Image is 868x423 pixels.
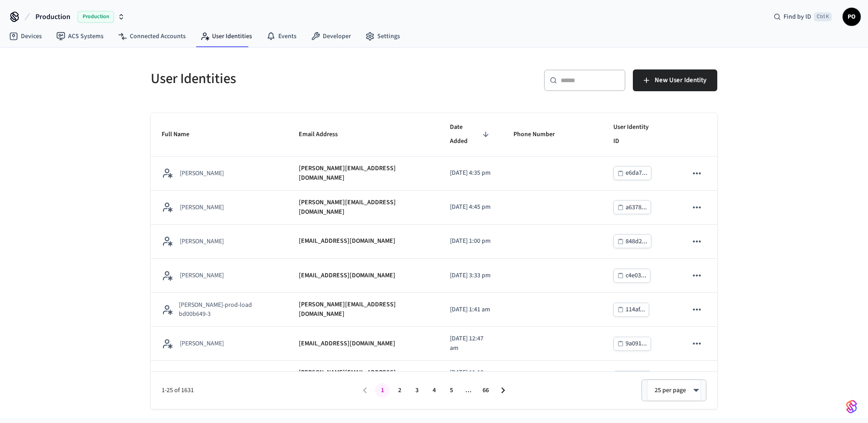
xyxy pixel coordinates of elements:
div: Find by IDCtrl K [766,9,839,25]
button: Go to page 2 [392,383,407,398]
div: 9a091... [626,338,647,349]
button: e6da7... [613,166,651,180]
button: New User Identity [633,69,717,91]
span: PO [843,9,860,25]
span: Email Address [299,128,350,142]
div: e6da7... [626,167,647,179]
span: Find by ID [784,12,811,21]
img: SeamLogoGradient.69752ec5.svg [846,399,857,414]
span: Phone Number [513,128,567,142]
button: 848d2... [613,234,651,248]
span: User Identity ID [613,120,666,149]
nav: pagination navigation [356,383,512,398]
p: [PERSON_NAME][EMAIL_ADDRESS][DOMAIN_NAME] [299,198,428,217]
a: ACS Systems [49,28,111,44]
p: [DATE] 12:47 am [450,334,492,353]
p: [PERSON_NAME] [180,169,224,178]
span: Full Name [162,128,201,142]
p: [EMAIL_ADDRESS][DOMAIN_NAME] [299,236,395,246]
a: Developer [304,28,358,44]
p: [DATE] 1:00 pm [450,236,492,246]
div: a6378... [626,202,647,213]
button: Go to next page [496,383,510,398]
a: Events [259,28,304,44]
span: Ctrl K [814,12,832,21]
button: Go to page 66 [478,383,493,398]
p: [DATE] 11:18 am [450,368,492,387]
div: 114af... [626,304,645,315]
div: 848d2... [626,236,647,247]
p: [PERSON_NAME][EMAIL_ADDRESS][DOMAIN_NAME] [299,368,428,387]
p: [PERSON_NAME] [180,339,224,348]
button: 9279b... [613,371,651,385]
button: c4e03... [613,269,651,283]
h5: User Identities [151,69,429,88]
button: PO [843,8,861,26]
p: [PERSON_NAME] [180,237,224,246]
p: [DATE] 3:33 pm [450,271,492,280]
span: Production [78,11,114,23]
p: [DATE] 1:41 am [450,305,492,315]
p: [PERSON_NAME] [180,271,224,280]
p: [DATE] 4:35 pm [450,168,492,178]
a: Connected Accounts [111,28,193,44]
button: Go to page 4 [427,383,441,398]
p: [EMAIL_ADDRESS][DOMAIN_NAME] [299,271,395,280]
span: New User Identity [655,74,706,86]
button: Go to page 3 [409,383,424,398]
p: [DATE] 4:45 pm [450,202,492,212]
button: 114af... [613,303,649,317]
button: a6378... [613,200,651,214]
p: [PERSON_NAME][EMAIL_ADDRESS][DOMAIN_NAME] [299,164,428,183]
div: 25 per page [647,379,701,401]
a: Devices [2,28,49,44]
p: [PERSON_NAME] [180,203,224,212]
span: Date Added [450,120,492,149]
span: 1-25 of 1631 [162,386,356,395]
p: [PERSON_NAME][EMAIL_ADDRESS][DOMAIN_NAME] [299,300,428,319]
button: 9a091... [613,337,651,351]
p: [EMAIL_ADDRESS][DOMAIN_NAME] [299,339,395,349]
p: [PERSON_NAME]-prod-load bd00b649-3 [179,300,277,319]
div: … [461,386,476,395]
button: page 1 [375,383,390,398]
span: Production [35,11,70,22]
a: Settings [358,28,407,44]
a: User Identities [193,28,259,44]
div: c4e03... [626,270,646,281]
button: Go to page 5 [444,383,459,398]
